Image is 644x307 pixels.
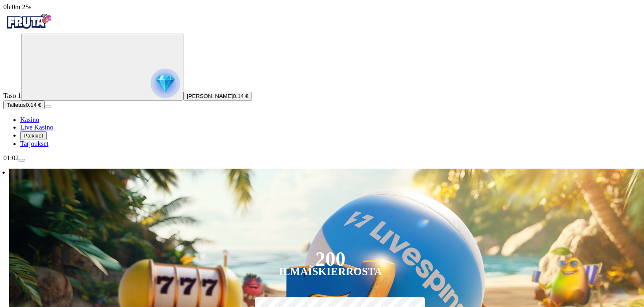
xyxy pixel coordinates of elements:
div: Ilmaiskierrosta [279,267,382,277]
span: user session time [3,3,32,11]
div: 200 [315,254,345,264]
img: Fruta [3,11,54,32]
a: poker-chip iconLive Kasino [20,124,53,131]
span: Tarjoukset [20,140,48,147]
button: menu [45,106,51,108]
button: [PERSON_NAME]0.14 € [183,92,252,101]
span: 0.14 € [233,93,249,99]
button: reward progress [21,34,183,101]
button: reward iconPalkkiot [20,131,47,140]
span: [PERSON_NAME] [187,93,233,99]
button: menu [19,159,25,161]
span: Palkkiot [24,132,43,139]
img: reward progress [151,69,180,98]
a: Fruta [3,26,54,33]
a: gift-inverted iconTarjoukset [20,140,48,147]
button: Talletusplus icon0.14 € [3,101,45,109]
span: Kasino [20,116,39,123]
span: 0.14 € [26,102,41,108]
span: Taso 1 [3,92,21,99]
a: diamond iconKasino [20,116,39,123]
span: Talletus [7,102,26,108]
nav: Primary [3,11,641,148]
span: 01:02 [3,154,19,161]
span: Live Kasino [20,124,53,131]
